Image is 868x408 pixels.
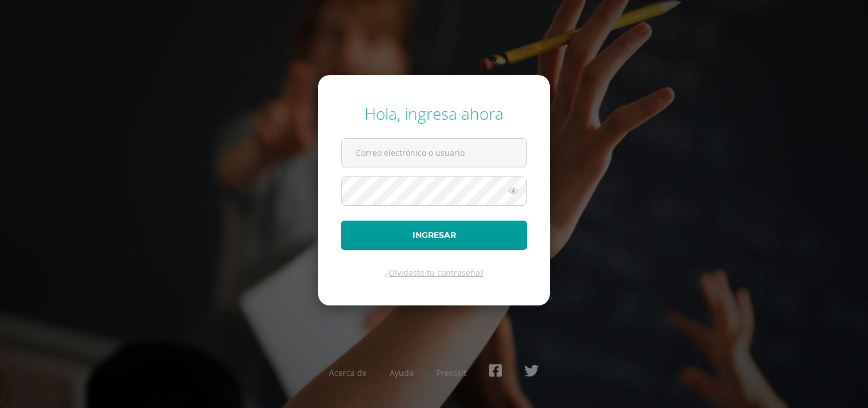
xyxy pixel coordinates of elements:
[437,367,466,378] a: Presskit
[341,103,527,124] div: Hola, ingresa ahora
[341,221,527,250] button: Ingresar
[329,367,367,378] a: Acerca de
[342,139,526,167] input: Correo electrónico o usuario
[385,267,483,278] a: ¿Olvidaste tu contraseña?
[390,367,414,378] a: Ayuda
